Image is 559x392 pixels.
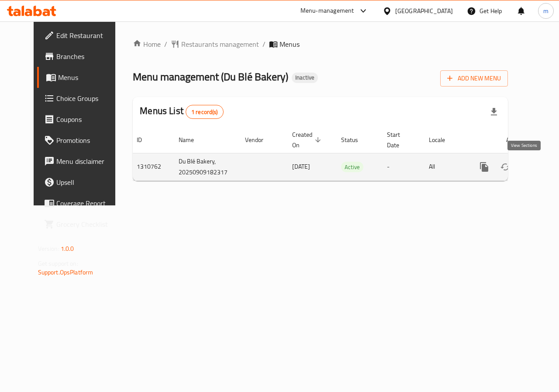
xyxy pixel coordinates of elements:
[56,219,120,229] span: Grocery Checklist
[37,88,127,109] a: Choice Groups
[422,153,467,180] td: All
[37,109,127,130] a: Coupons
[38,267,93,278] a: Support.OpsPlatform
[130,153,172,180] td: 1310762
[483,101,504,122] div: Export file
[56,177,120,187] span: Upsell
[37,214,127,235] a: Grocery Checklist
[164,39,167,49] li: /
[56,93,120,104] span: Choice Groups
[56,114,120,125] span: Coupons
[56,51,120,62] span: Branches
[447,73,501,84] span: Add New Menu
[171,39,259,49] a: Restaurants management
[133,39,161,49] a: Home
[56,30,120,41] span: Edit Restaurant
[474,156,495,177] button: more
[292,73,318,83] div: Inactive
[56,135,120,146] span: Promotions
[56,156,120,167] span: Menu disclaimer
[380,153,422,180] td: -
[37,193,127,214] a: Coverage Report
[38,243,59,254] span: Version:
[341,162,363,172] span: Active
[181,39,259,49] span: Restaurants management
[37,151,127,172] a: Menu disclaimer
[341,162,363,172] div: Active
[262,39,266,49] li: /
[245,135,275,145] span: Vendor
[186,105,224,119] div: Total records count
[543,6,549,16] span: m
[395,6,453,16] div: [GEOGRAPHIC_DATA]
[186,108,223,116] span: 1 record(s)
[61,243,74,254] span: 1.0.0
[37,67,127,88] a: Menus
[172,153,238,180] td: Du Blé Bakery, 20250909182317
[429,135,456,145] span: Locale
[292,74,318,81] span: Inactive
[300,6,354,16] div: Menu-management
[341,135,369,145] span: Status
[58,72,120,83] span: Menus
[179,135,205,145] span: Name
[292,129,324,150] span: Created On
[37,172,127,193] a: Upsell
[387,129,411,150] span: Start Date
[440,70,508,87] button: Add New Menu
[38,258,78,269] span: Get support on:
[292,161,310,172] span: [DATE]
[133,67,288,87] span: Menu management ( Du Blé Bakery )
[133,39,508,49] nav: breadcrumb
[56,198,120,208] span: Coverage Report
[37,46,127,67] a: Branches
[137,135,153,145] span: ID
[37,130,127,151] a: Promotions
[140,104,223,119] h2: Menus List
[279,39,300,49] span: Menus
[37,25,127,46] a: Edit Restaurant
